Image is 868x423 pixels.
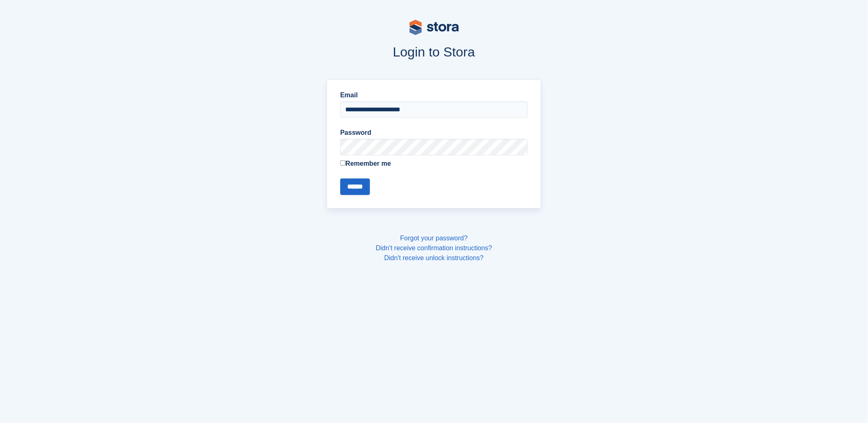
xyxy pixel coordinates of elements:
a: Didn't receive confirmation instructions? [376,244,492,251]
img: stora-logo-53a41332b3708ae10de48c4981b4e9114cc0af31d8433b30ea865607fb682f29.svg [409,20,459,35]
label: Email [340,90,528,100]
input: Remember me [340,160,346,166]
h1: Login to Stora [170,45,699,59]
a: Forgot your password? [400,235,468,242]
a: Didn't receive unlock instructions? [384,254,484,261]
label: Password [340,128,528,138]
label: Remember me [340,159,528,169]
